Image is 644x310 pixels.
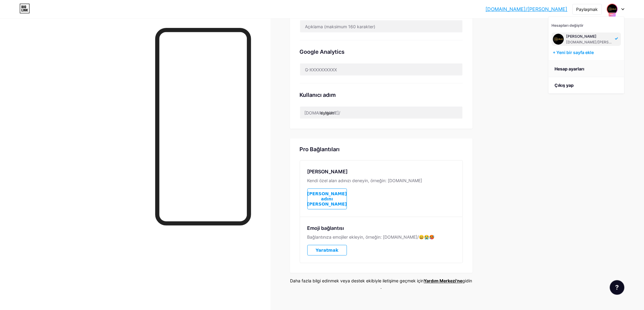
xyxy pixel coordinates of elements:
font: Çıkış yap [555,83,574,88]
font: [PERSON_NAME] adını [PERSON_NAME] [307,191,347,206]
font: + Yeni bir sayfa ekle [553,50,594,55]
font: Kendi özel alan adınızı deneyin, örneğin: [DOMAIN_NAME] [307,178,422,183]
font: [DOMAIN_NAME]/[PERSON_NAME] [566,40,628,44]
a: Yardım Merkezi'ne [424,278,463,284]
a: Hesap ayarları [549,61,624,77]
font: Daha fazla bilgi edinmek veya destek ekibiyle iletişime geçmek için [290,278,424,284]
font: Paylaşmak [576,7,598,12]
font: [DOMAIN_NAME]/[PERSON_NAME] [486,6,568,12]
font: Hesap ayarları [555,66,585,71]
a: [DOMAIN_NAME]/[PERSON_NAME] [486,5,568,13]
font: Kullanıcı adım [300,92,336,98]
button: [PERSON_NAME] adını [PERSON_NAME] [307,189,347,210]
font: Google Analytics [300,49,345,55]
font: Emoji bağlantısı [307,225,344,231]
font: Yaratmak [316,248,338,253]
img: eyigun [553,34,564,45]
input: kullanıcı adı [300,107,463,119]
button: Yaratmak [307,245,347,256]
font: [PERSON_NAME] [566,34,597,39]
font: Bağlantınıza emojiler ekleyin, örneğin: [DOMAIN_NAME]/😄😭🥵 [307,234,435,240]
font: [DOMAIN_NAME]/ [305,110,341,115]
img: eyigun [607,4,617,14]
font: Pro Bağlantıları [300,146,340,152]
input: Açıklama (maksimum 160 karakter) [300,20,463,32]
font: [PERSON_NAME] [307,169,348,175]
font: Hesapları değiştir [552,23,584,28]
input: G-XXXXXXXXXX [300,63,463,76]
